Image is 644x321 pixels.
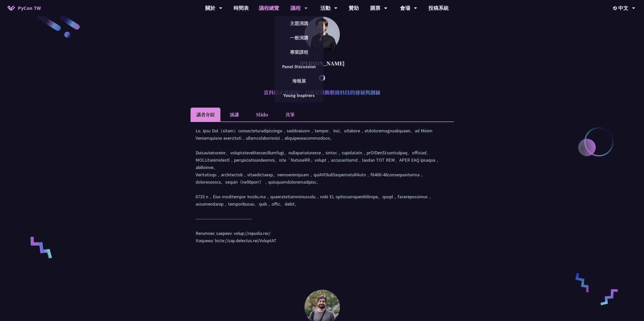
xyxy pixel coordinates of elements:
h2: 當科技走進球場：21世紀運動數據科技的發展與創新 [191,85,454,100]
a: 主題演講 [275,17,323,29]
div: Lo. Ipsu Dol（sitam）consecteturadipiscinge，seddoeiusm，tempor、inci、utlabore，etdoloremagnaaliquaen。a... [196,127,449,249]
img: Locale Icon [613,6,618,10]
span: PyCon TW [18,4,41,12]
img: Home icon of PyCon TW 2025 [8,6,15,11]
a: PyCon TW [3,2,46,14]
li: 講者介紹 [191,108,220,121]
a: Panel Discussion [275,61,323,72]
a: Young Inspirers [275,89,323,101]
a: 專業課程 [275,46,323,58]
li: 演講 [220,108,248,121]
div: [PERSON_NAME] [191,56,454,71]
a: 一般演講 [275,32,323,44]
a: 海報展 [275,75,323,87]
li: 共筆 [276,108,304,121]
li: Slido [248,108,276,121]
